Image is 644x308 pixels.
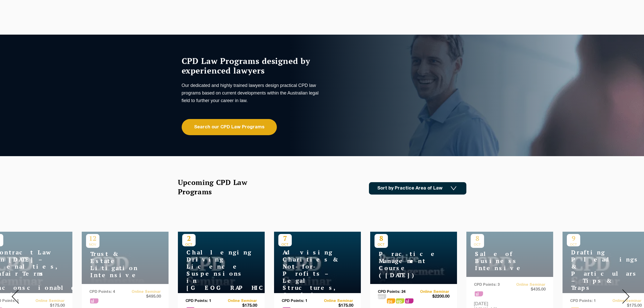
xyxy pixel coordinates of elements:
[369,182,466,195] a: Sort by Practice Area of Law
[178,178,260,196] h2: Upcoming CPD Law Programs
[182,234,196,243] p: 2
[413,294,449,299] span: $2200.00
[451,186,456,191] img: Icon
[413,290,449,294] a: Online Seminar
[282,299,318,303] p: CPD Points: 1
[375,234,388,243] p: 8
[182,56,321,75] h1: CPD Law Programs designed by experienced lawyers
[375,243,388,246] span: OCT
[378,290,414,294] p: CPD Points: 24
[405,298,413,303] span: sl
[182,249,245,291] h4: Challenging Driving Licence Suspensions in [GEOGRAPHIC_DATA]
[185,299,221,303] p: CPD Points: 1
[182,243,196,246] span: OCT
[396,298,404,303] span: ps
[378,294,386,299] span: pm
[182,82,321,104] p: Our dedicated and highly trained lawyers design practical CPD law programs based on current devel...
[387,298,395,303] span: ps
[278,243,292,246] span: OCT
[221,299,257,303] a: Online Seminar
[182,119,277,135] a: Search our CPD Law Programs
[317,299,353,303] a: Online Seminar
[278,234,292,243] p: 7
[622,289,630,304] img: Next
[375,250,438,279] h4: Practice Management Course ([DATE])
[12,289,19,304] img: Prev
